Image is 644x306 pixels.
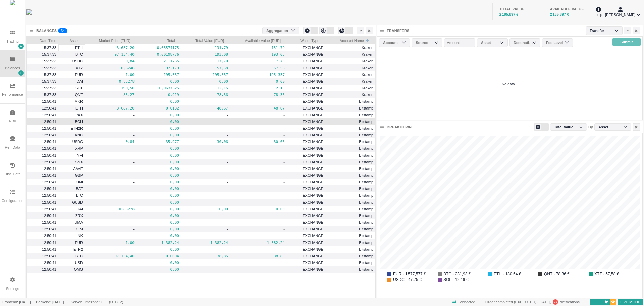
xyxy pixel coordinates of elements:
[87,252,135,260] pre: 97 134,40
[614,28,619,33] i: icon: down
[183,44,228,52] pre: 131,79
[42,167,56,171] span: 12:50:41
[183,78,228,85] pre: 0,00
[550,6,587,12] div: AVAILABLE VALUE
[183,64,228,72] pre: 57,58
[359,126,373,130] span: Bitstamp
[139,51,179,58] pre: 0,00198776
[500,40,504,45] i: icon: down
[42,46,56,50] span: 15:37:33
[183,84,228,92] pre: 12,15
[42,113,56,117] span: 12:50:41
[42,180,56,184] span: 12:50:41
[444,38,475,47] input: Amount
[183,104,228,112] pre: 48,67
[227,200,228,204] span: -
[42,59,56,63] span: 15:37:33
[303,106,323,110] span: EXCHANGE
[42,241,56,245] span: 12:50:41
[72,59,83,63] span: USDC
[87,37,130,43] span: Market Price [EUR]
[227,160,228,164] span: -
[232,84,285,92] pre: 12,15
[29,37,56,43] span: Date Time
[139,219,179,226] pre: 0,00
[139,199,179,206] pre: 0,00
[75,227,83,231] span: XLM
[133,193,135,198] span: -
[36,28,57,34] div: BALANCES
[76,187,83,191] span: BAT
[5,65,20,71] div: Balances
[133,167,135,171] span: -
[139,57,179,65] pre: 21,1765
[87,51,135,58] pre: 97 134,40
[76,113,83,117] span: PAX
[303,153,323,157] span: EXCHANGE
[359,241,373,245] span: Bitstamp
[75,146,83,150] span: XRP
[532,40,536,45] i: icon: down
[42,86,56,90] span: 15:37:33
[362,46,373,50] span: Kraken
[227,214,228,218] span: -
[87,138,135,146] pre: 0,84
[87,205,135,213] pre: 0,85278
[75,86,83,90] span: SOL
[303,241,323,245] span: EXCHANGE
[4,171,20,177] div: Hist. Data
[303,93,323,97] span: EXCHANGE
[183,205,228,213] pre: 0,00
[283,180,285,184] span: -
[139,118,179,126] pre: 0,00
[303,73,323,77] span: EXCHANGE
[42,52,56,56] span: 15:37:33
[605,12,635,18] span: [PERSON_NAME]
[550,12,569,16] span: 2 185,897 €
[133,200,135,204] span: -
[283,120,285,124] span: -
[75,73,83,77] span: EUR
[87,239,135,247] pre: 1,00
[359,187,373,191] span: Bitstamp
[42,220,56,224] span: 12:50:41
[623,125,627,129] i: icon: down
[377,49,642,120] div: No data...
[499,12,519,16] span: 2 185,897 €
[72,200,83,204] span: GUSD
[71,126,83,130] span: ETH2R
[133,187,135,191] span: -
[133,220,135,224] span: -
[232,138,285,146] pre: 30,06
[133,126,135,130] span: -
[359,99,373,103] span: Bitstamp
[42,207,56,211] span: 12:50:41
[139,44,179,52] pre: 0,03574175
[303,180,323,184] span: EXCHANGE
[232,37,281,43] span: Available Value [EUR]
[232,57,285,65] pre: 17,70
[283,173,285,177] span: -
[232,51,285,58] pre: 193,08
[227,167,228,171] span: -
[42,146,56,150] span: 12:50:41
[42,99,56,103] span: 12:50:41
[303,214,323,218] span: EXCHANGE
[359,207,373,211] span: Bitstamp
[75,133,83,137] span: KNC
[2,92,23,97] div: Performance
[362,93,373,97] span: Kraken
[303,66,323,70] span: EXCHANGE
[579,125,583,129] i: icon: down
[283,133,285,137] span: -
[75,214,83,218] span: ZRX
[75,99,83,103] span: MKR
[75,93,83,97] span: QNT
[42,140,56,144] span: 12:50:41
[283,200,285,204] span: -
[227,227,228,231] span: -
[139,192,179,200] pre: 0,00
[359,167,373,171] span: Bitstamp
[133,146,135,150] span: -
[387,28,409,34] div: TRANSFERS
